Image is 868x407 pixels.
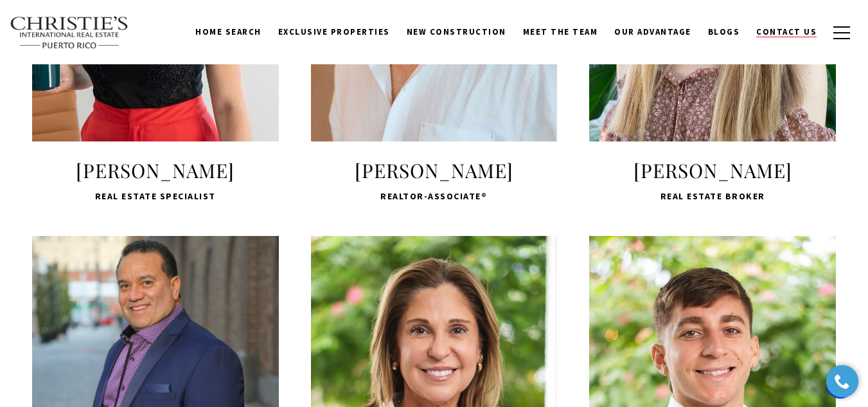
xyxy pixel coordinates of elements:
[589,188,836,204] span: Real Estate Broker
[606,20,700,44] a: Our Advantage
[187,20,270,44] a: Home Search
[825,14,858,51] button: button
[700,20,748,44] a: Blogs
[311,158,558,183] span: [PERSON_NAME]
[614,26,691,37] span: Our Advantage
[270,20,398,44] a: Exclusive Properties
[398,20,515,44] a: New Construction
[589,158,836,183] span: [PERSON_NAME]
[311,188,558,204] span: Realtor-Associate®
[10,16,129,50] img: Christie's International Real Estate text transparent background
[407,26,506,37] span: New Construction
[278,26,390,37] span: Exclusive Properties
[515,20,607,44] a: Meet the Team
[32,188,279,204] span: Real Estate Specialist
[708,26,740,37] span: Blogs
[32,158,279,183] span: [PERSON_NAME]
[756,26,817,37] span: Contact Us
